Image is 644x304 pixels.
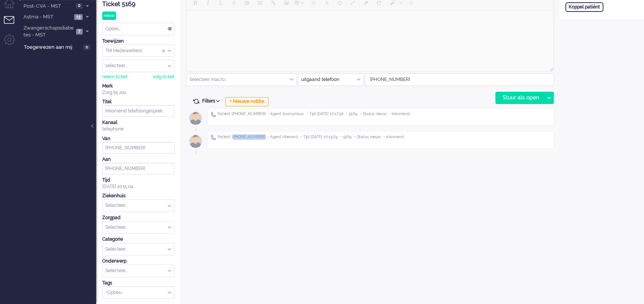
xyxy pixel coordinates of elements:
a: Toegewezen aan mij 0 [22,43,96,51]
body: Rich Text Area. Press ALT-0 for help. [3,3,363,17]
span: • 5169 [346,111,357,117]
div: Onderwerp [102,258,174,264]
div: Select Tags [102,286,174,299]
div: Aan [102,156,174,163]
div: Toewijzen [102,38,174,45]
div: Tijd [102,177,174,183]
span: Astma - MST [22,13,72,21]
span: 13 [74,14,83,20]
span: Toegewezen aan mij [24,44,81,51]
div: volg ticket [153,74,174,80]
span: 7 [76,29,83,35]
div: Merk [102,83,174,89]
div: Van [102,135,174,142]
li: Tickets menu [4,16,21,33]
div: Kanaal [102,119,174,126]
div: Stuur als open [496,92,544,104]
img: ic_telephone_grey.svg [211,134,216,140]
img: ic_telephone_grey.svg [211,111,216,117]
span: • Tijd [DATE] 10:15:04 [300,134,338,140]
input: +31612345678 [365,74,553,86]
div: nieuw [102,12,116,20]
div: Zorgpad [102,215,174,221]
input: +31612345678 [102,163,174,174]
div: [DATE] 10:15:04 [102,177,174,190]
span: Patiënt [PHONE_NUMBER] • Agent Anonymous [217,111,304,117]
img: avatar [186,109,205,128]
img: avatar [186,132,205,151]
div: Ziekenhuis [102,193,174,199]
div: telephone [102,126,174,132]
div: Categorie [102,236,174,243]
span: 0 [76,3,83,9]
span: • Status nieuw [360,111,387,117]
span: • Status nieuw [354,134,381,140]
span: 0 [83,45,90,50]
div: Assign User [102,59,174,72]
span: • inkomend [389,111,410,117]
span: • 5169 [340,134,352,140]
li: Admin menu [4,34,21,51]
span: • inkomend [383,134,404,140]
span: Patiënt [PHONE_NUMBER] • Agent hbenard [217,134,298,140]
span: Filters [202,98,222,104]
span: Zwangerschapsdiabetes - MST [22,25,74,39]
span: • Tijd [DATE] 10:17:50 [307,111,344,117]
div: Titel [102,99,174,105]
div: Tags [102,280,174,286]
div: Zorg bij jou [102,89,174,96]
span: Post-CVA - MST [22,3,73,10]
div: + Nieuwe notitie [225,97,269,106]
div: Koppel patiënt [565,2,603,12]
div: neem ticket [102,74,128,80]
div: Assign Group [102,45,174,57]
